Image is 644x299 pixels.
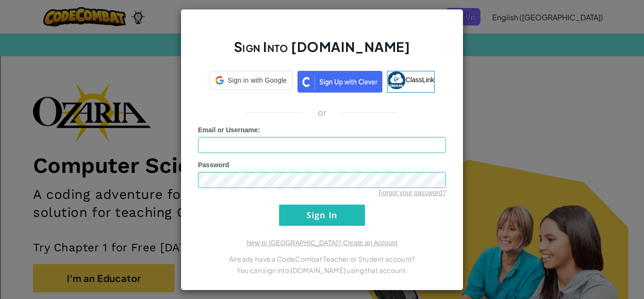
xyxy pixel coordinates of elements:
h2: Sign Into [DOMAIN_NAME] [198,38,446,65]
div: Delete [4,29,640,38]
p: or [318,107,327,118]
a: Forgot your password? [379,189,446,196]
div: Sort New > Old [4,12,640,21]
div: Move To ... [4,63,640,72]
input: Sign In [279,205,365,226]
div: Options [4,38,640,46]
div: Move To ... [4,21,640,29]
span: Email or Username [198,126,258,134]
a: Sign in with Google [209,71,293,93]
div: Sign out [4,46,640,55]
div: Sort A > Z [4,4,640,12]
p: You can sign into [DOMAIN_NAME] using that account. [198,265,446,276]
p: Already have a CodeCombat Teacher or Student account? [198,253,446,265]
span: ClassLink [405,76,434,83]
a: New to [GEOGRAPHIC_DATA]? Create an Account [247,239,397,247]
div: Sign in with Google [209,71,293,90]
img: classlink-logo-small.png [388,71,405,89]
span: Sign in with Google [228,76,287,85]
div: Rename [4,55,640,63]
img: clever_sso_button@2x.png [297,71,382,93]
label: : [198,125,260,135]
span: Password [198,161,229,169]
